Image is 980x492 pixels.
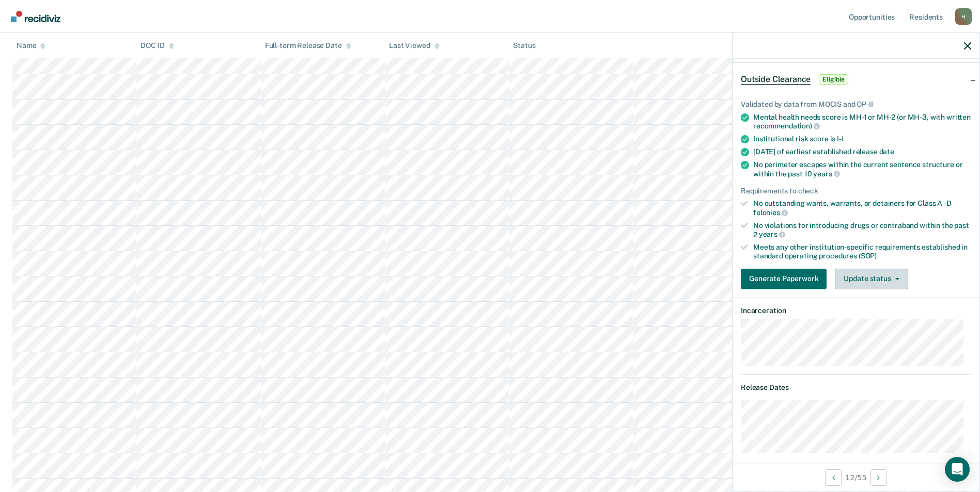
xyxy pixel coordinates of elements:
[837,135,844,143] span: I-1
[759,230,785,238] span: years
[741,306,971,315] dt: Incarceration
[753,113,971,130] div: Mental health needs score is MH-1 or MH-2 (or MH-3, with written
[753,135,971,143] div: Institutional risk score is
[11,11,60,22] img: Recidiviz
[753,147,971,156] div: [DATE] of earliest established release
[17,41,45,50] div: Name
[741,269,827,289] button: Generate Paperwork
[819,74,848,85] span: Eligible
[741,74,811,85] span: Outside Clearance
[753,243,971,260] div: Meets any other institution-specific requirements established in standard operating procedures
[741,187,971,195] div: Requirements to check
[753,122,820,130] span: recommendation)
[825,469,842,486] button: Previous Opportunity
[265,41,351,50] div: Full-term Release Date
[945,457,970,482] div: Open Intercom Messenger
[753,208,788,217] span: felonies
[141,41,174,50] div: DOC ID
[835,269,908,289] button: Update status
[753,199,971,217] div: No outstanding wants, warrants, or detainers for Class A–D
[733,63,979,96] div: Outside ClearanceEligible
[879,147,894,156] span: date
[741,100,971,109] div: Validated by data from MOCIS and OP-II
[955,8,972,25] button: Profile dropdown button
[513,41,535,50] div: Status
[813,170,839,178] span: years
[955,8,972,25] div: H
[870,469,887,486] button: Next Opportunity
[733,464,979,491] div: 12 / 55
[389,41,439,50] div: Last Viewed
[859,252,877,260] span: (SOP)
[753,221,971,239] div: No violations for introducing drugs or contraband within the past 2
[753,160,971,178] div: No perimeter escapes within the current sentence structure or within the past 10
[741,383,971,392] dt: Release Dates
